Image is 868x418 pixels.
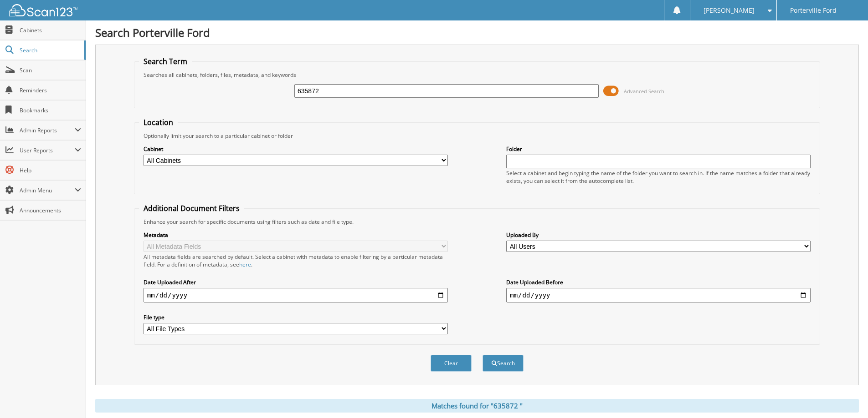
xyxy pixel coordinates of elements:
[704,8,755,13] span: [PERSON_NAME]
[139,203,244,213] legend: Additional Document Filters
[624,88,664,95] span: Advanced Search
[506,145,811,153] label: Folder
[95,25,859,40] h1: Search Porterville Ford
[95,399,859,413] div: Matches found for "635872 "
[139,56,192,66] legend: Search Term
[144,278,448,286] label: Date Uploaded After
[20,126,75,134] span: Admin Reports
[431,355,472,372] button: Clear
[144,231,448,239] label: Metadata
[20,86,81,94] span: Reminders
[144,145,448,153] label: Cabinet
[144,288,448,302] input: start
[20,106,81,114] span: Bookmarks
[139,71,815,79] div: Searches all cabinets, folders, files, metadata, and keywords
[20,66,81,74] span: Scan
[506,278,811,286] label: Date Uploaded Before
[506,288,811,302] input: end
[506,169,811,185] div: Select a cabinet and begin typing the name of the folder you want to search in. If the name match...
[144,313,448,321] label: File type
[139,132,815,140] div: Optionally limit your search to a particular cabinet or folder
[20,26,81,34] span: Cabinets
[144,253,448,268] div: All metadata fields are searched by default. Select a cabinet with metadata to enable filtering b...
[506,231,811,239] label: Uploaded By
[239,261,251,268] a: here
[20,186,75,194] span: Admin Menu
[790,8,837,13] span: Porterville Ford
[483,355,524,372] button: Search
[20,46,80,54] span: Search
[20,146,75,154] span: User Reports
[9,4,77,16] img: scan123-logo-white.svg
[139,117,178,127] legend: Location
[139,218,815,226] div: Enhance your search for specific documents using filters such as date and file type.
[20,166,81,174] span: Help
[20,206,81,214] span: Announcements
